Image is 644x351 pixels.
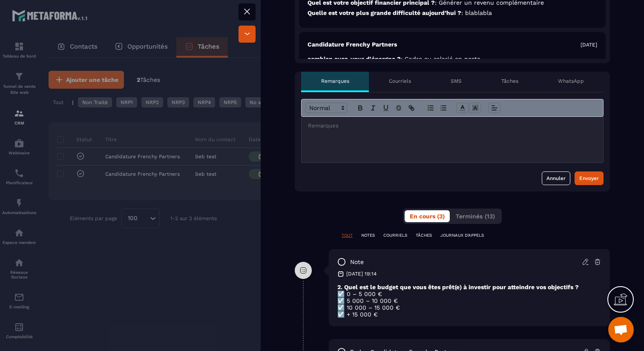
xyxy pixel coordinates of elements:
[579,174,599,183] div: Envoyer
[440,232,484,238] p: JOURNAUX D'APPELS
[389,78,411,84] p: Courriels
[451,78,462,84] p: SMS
[456,213,495,220] span: Terminés (13)
[542,171,570,185] button: Annuler
[308,9,597,17] p: Quelle est votre plus grande difficulté aujourd’hui ?
[361,232,375,238] p: NOTES
[321,78,349,84] p: Remarques
[337,304,601,311] p: ☑️ 10 000 – 15 000 €
[337,290,601,297] p: ☑️ 0 – 5 000 €
[405,210,450,222] button: En cours (3)
[608,317,634,342] a: Ouvrir le chat
[337,297,601,304] p: ☑️ 5 000 – 10 000 €
[581,41,597,48] p: [DATE]
[342,232,353,238] p: TOUT
[337,284,579,290] strong: 2. Quel est le budget que vous êtes prêt(e) à investir pour atteindre vos objectifs ?
[451,210,500,222] button: Terminés (13)
[558,78,584,84] p: WhatsApp
[416,232,432,238] p: TÂCHES
[383,232,407,238] p: COURRIELS
[308,41,397,49] p: Candidature Frenchy Partners
[575,171,604,185] button: Envoyer
[337,311,601,318] p: ☑️ + 15 000 €
[501,78,518,84] p: Tâches
[346,270,377,277] p: [DATE] 19:14
[461,9,492,16] span: : blablabla
[350,258,364,266] p: note
[401,55,480,62] span: : Cadre ou salarié en poste
[410,213,445,220] span: En cours (3)
[308,55,597,63] p: combien avez-vous d'épargne ?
